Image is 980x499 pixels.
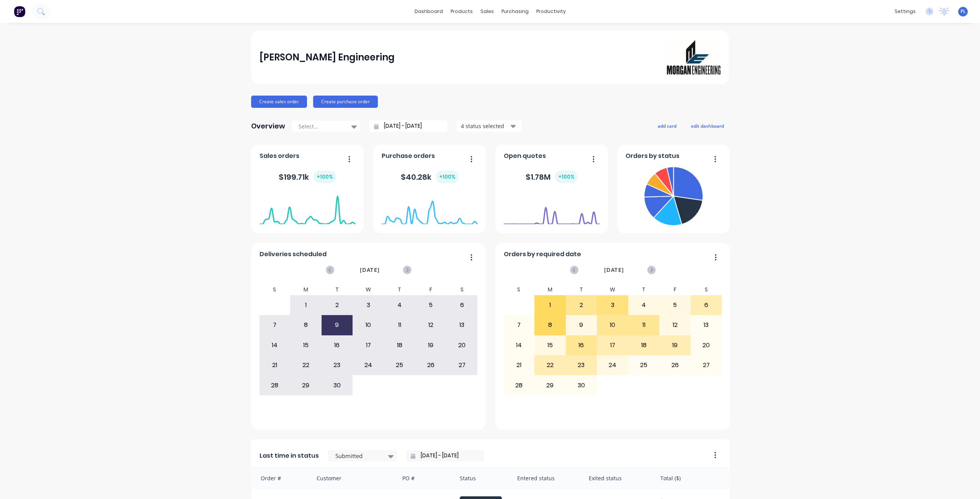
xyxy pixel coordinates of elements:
[384,315,415,335] div: 11
[597,315,628,335] div: 10
[597,336,628,355] div: 17
[447,296,477,315] div: 6
[477,6,498,17] div: sales
[660,296,690,315] div: 5
[322,296,353,315] div: 2
[309,468,395,488] div: Customer
[353,336,384,355] div: 17
[14,6,25,17] img: Factory
[504,250,581,259] span: Orders by required date
[498,6,532,17] div: purchasing
[566,296,597,315] div: 2
[629,356,659,375] div: 25
[415,296,446,315] div: 5
[566,315,597,335] div: 9
[259,284,291,295] div: S
[251,119,285,134] div: Overview
[290,284,322,295] div: M
[691,284,722,295] div: S
[322,284,353,295] div: T
[581,468,653,488] div: Exited status
[401,171,459,183] div: $ 40.28k
[313,96,378,108] button: Create purchase order
[660,336,690,355] div: 19
[691,315,722,335] div: 13
[667,40,720,75] img: Morgan Engineering
[535,296,565,315] div: 1
[503,284,535,295] div: S
[291,296,321,315] div: 1
[395,468,452,488] div: PO #
[691,356,722,375] div: 27
[510,468,581,488] div: Entered status
[384,284,415,295] div: T
[322,356,353,375] div: 23
[415,336,446,355] div: 19
[384,296,415,315] div: 4
[279,171,336,183] div: $ 199.71k
[660,315,690,335] div: 12
[504,375,534,395] div: 28
[260,451,319,460] span: Last time in status
[504,315,534,335] div: 7
[660,356,690,375] div: 26
[535,336,565,355] div: 15
[291,356,321,375] div: 22
[566,356,597,375] div: 23
[686,121,729,131] button: edit dashboard
[360,266,380,274] span: [DATE]
[461,122,509,130] div: 4 status selected
[252,468,309,488] div: Order #
[628,284,660,295] div: T
[447,336,477,355] div: 20
[626,151,679,161] span: Orders by status
[411,6,447,17] a: dashboard
[384,356,415,375] div: 25
[260,356,290,375] div: 21
[504,356,534,375] div: 21
[353,315,384,335] div: 10
[629,336,659,355] div: 18
[353,296,384,315] div: 3
[260,50,395,65] div: [PERSON_NAME] Engineering
[260,151,299,161] span: Sales orders
[322,375,353,395] div: 30
[691,296,722,315] div: 6
[891,6,920,17] div: settings
[260,315,290,335] div: 7
[415,356,446,375] div: 26
[436,171,459,183] div: + 100 %
[597,356,628,375] div: 24
[555,171,578,183] div: + 100 %
[597,296,628,315] div: 3
[566,336,597,355] div: 16
[534,284,566,295] div: M
[504,336,534,355] div: 14
[535,356,565,375] div: 22
[659,284,691,295] div: F
[314,171,336,183] div: + 100 %
[504,151,546,161] span: Open quotes
[291,336,321,355] div: 15
[322,336,353,355] div: 16
[653,468,729,488] div: Total ($)
[629,296,659,315] div: 4
[535,375,565,395] div: 29
[415,450,481,462] input: Filter by date
[260,375,290,395] div: 28
[447,315,477,335] div: 13
[457,120,522,132] button: 4 status selected
[322,315,353,335] div: 9
[384,336,415,355] div: 18
[526,171,578,183] div: $ 1.78M
[353,284,384,295] div: W
[532,6,570,17] div: productivity
[653,121,681,131] button: add card
[604,266,624,274] span: [DATE]
[535,315,565,335] div: 8
[291,375,321,395] div: 29
[382,151,435,161] span: Purchase orders
[566,375,597,395] div: 30
[960,8,966,15] span: PL
[353,356,384,375] div: 24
